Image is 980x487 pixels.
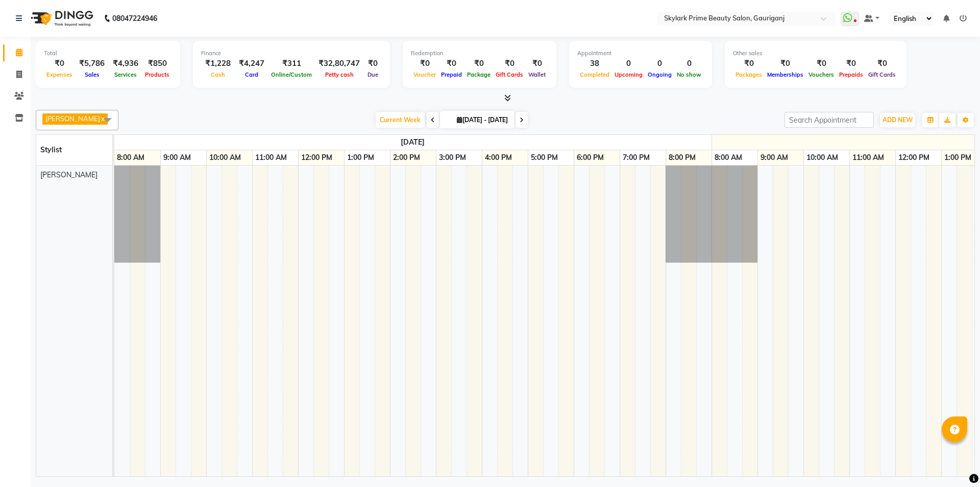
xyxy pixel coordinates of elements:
div: ₹0 [526,58,548,69]
a: 8:00 AM [712,150,745,165]
span: Expenses [44,71,75,78]
div: ₹0 [733,58,765,69]
span: Gift Cards [493,71,526,78]
span: Sales [82,71,102,78]
div: ₹0 [411,58,438,69]
span: Online/Custom [268,71,314,78]
a: 6:00 PM [574,150,606,165]
div: ₹0 [806,58,837,69]
a: 9:00 AM [161,150,193,165]
a: 1:00 PM [345,150,377,165]
div: 0 [612,58,645,69]
a: 11:00 AM [253,150,289,165]
div: ₹0 [837,58,866,69]
span: [PERSON_NAME] [45,114,100,123]
span: Wallet [526,71,548,78]
a: 2:00 PM [390,150,423,165]
div: ₹0 [438,58,464,69]
div: ₹0 [765,58,806,69]
a: 12:00 PM [896,150,932,165]
div: Other sales [733,49,898,58]
div: Total [44,49,172,58]
div: ₹0 [44,58,75,69]
span: [PERSON_NAME] [40,170,97,179]
div: Redemption [411,49,548,58]
div: Appointment [577,49,704,58]
button: ADD NEW [880,113,915,127]
div: ₹0 [493,58,526,69]
div: ₹5,786 [75,58,109,69]
div: Finance [201,49,382,58]
span: Due [365,71,381,78]
span: Prepaids [837,71,866,78]
iframe: chat widget [937,446,970,477]
div: 0 [645,58,674,69]
span: Packages [733,71,765,78]
span: Stylist [40,145,62,154]
div: ₹311 [268,58,314,69]
div: ₹0 [464,58,493,69]
a: 11:00 AM [850,150,887,165]
a: 1:00 PM [942,150,974,165]
span: Petty cash [323,71,356,78]
span: Cash [208,71,228,78]
div: 0 [674,58,704,69]
a: 10:00 AM [804,150,841,165]
div: ₹0 [866,58,898,69]
span: Current Week [376,112,425,128]
span: Completed [577,71,612,78]
input: Search Appointment [785,112,874,128]
a: 12:00 PM [299,150,335,165]
div: ₹4,936 [109,58,142,69]
a: 9:00 AM [758,150,791,165]
a: September 29, 2025 [398,135,427,150]
a: 4:00 PM [482,150,514,165]
img: logo [26,4,96,33]
span: ADD NEW [883,116,913,124]
span: Products [142,71,172,78]
a: 5:00 PM [528,150,560,165]
span: Voucher [411,71,438,78]
a: 7:00 PM [620,150,652,165]
a: 10:00 AM [207,150,243,165]
span: Memberships [765,71,806,78]
span: Gift Cards [866,71,898,78]
span: No show [674,71,704,78]
span: Ongoing [645,71,674,78]
span: Package [464,71,493,78]
div: ₹0 [364,58,382,69]
div: 38 [577,58,612,69]
span: Vouchers [806,71,837,78]
b: 08047224946 [112,4,157,33]
span: Prepaid [438,71,464,78]
a: 3:00 PM [436,150,469,165]
span: Upcoming [612,71,645,78]
div: ₹850 [142,58,172,69]
div: ₹1,228 [201,58,235,69]
div: ₹32,80,747 [314,58,364,69]
span: Card [242,71,261,78]
a: 8:00 AM [114,150,147,165]
span: Services [112,71,139,78]
a: 8:00 PM [666,150,698,165]
span: [DATE] - [DATE] [454,116,510,124]
div: ₹4,247 [235,58,268,69]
